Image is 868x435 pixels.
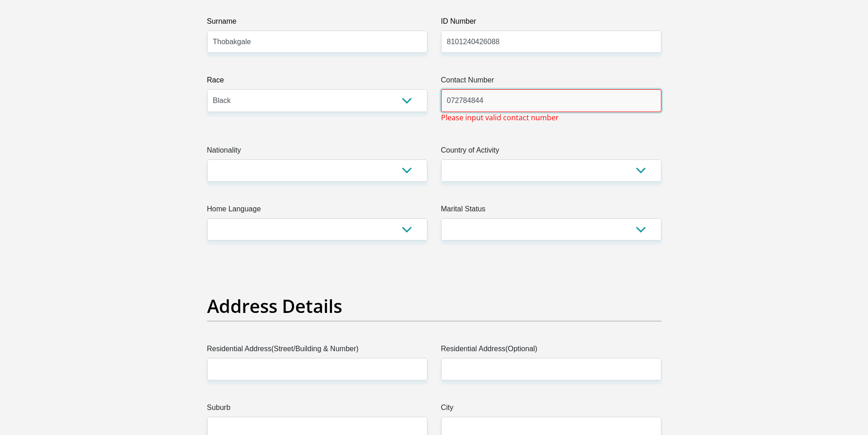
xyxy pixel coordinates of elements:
label: Residential Address(Street/Building & Number) [207,343,427,358]
label: Contact Number [441,75,661,89]
label: Home Language [207,204,427,218]
label: ID Number [441,16,661,31]
label: Nationality [207,145,427,159]
input: ID Number [441,31,661,53]
span: Please input valid contact number [441,112,559,123]
input: Surname [207,31,427,53]
label: Surname [207,16,427,31]
input: Contact Number [441,89,661,112]
h2: Address Details [207,295,661,317]
input: Address line 2 (Optional) [441,358,661,380]
label: Race [207,75,427,89]
input: Valid residential address [207,358,427,380]
label: Residential Address(Optional) [441,343,661,358]
label: City [441,402,661,417]
label: Suburb [207,402,427,417]
label: Country of Activity [441,145,661,159]
label: Marital Status [441,204,661,218]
